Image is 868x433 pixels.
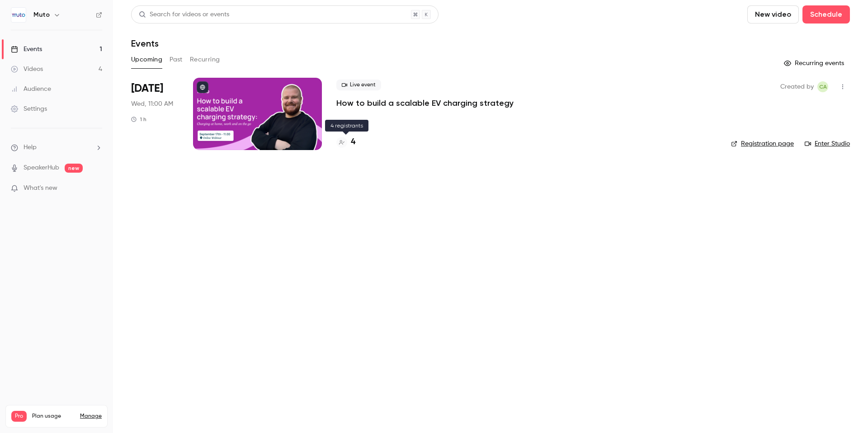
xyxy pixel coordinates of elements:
[336,98,514,108] a: How to build a scalable EV charging strategy
[131,52,162,67] button: Upcoming
[32,413,75,420] span: Plan usage
[24,163,59,173] a: SpeakerHub
[131,38,159,49] h1: Events
[80,413,102,420] a: Manage
[802,5,850,24] button: Schedule
[170,52,183,67] button: Past
[11,65,43,74] div: Videos
[11,85,51,94] div: Audience
[65,164,83,173] span: new
[24,143,37,152] span: Help
[131,81,163,96] span: [DATE]
[819,81,827,92] span: CA
[190,52,220,67] button: Recurring
[11,8,26,22] img: Muto
[131,116,146,123] div: 1 h
[805,139,850,148] a: Enter Studio
[11,45,42,54] div: Events
[11,411,27,422] span: Pro
[139,10,229,19] div: Search for videos or events
[91,184,102,193] iframe: Noticeable Trigger
[131,78,179,150] div: Sep 17 Wed, 11:00 AM (Europe/Brussels)
[11,104,47,113] div: Settings
[336,136,355,148] a: 4
[131,99,173,108] span: Wed, 11:00 AM
[817,81,828,92] span: Catalina Assennato
[731,139,794,148] a: Registration page
[351,136,355,148] h4: 4
[747,5,799,24] button: New video
[33,10,50,19] h6: Muto
[11,143,102,152] li: help-dropdown-opener
[24,184,57,193] span: What's new
[336,80,381,90] span: Live event
[780,81,814,92] span: Created by
[780,56,850,71] button: Recurring events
